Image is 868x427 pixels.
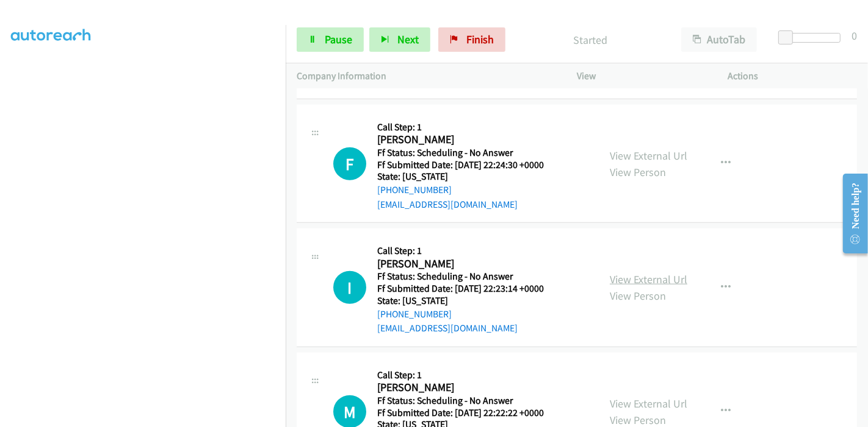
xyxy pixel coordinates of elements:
[610,397,687,411] a: View External Url
[377,147,559,159] h5: Ff Status: Scheduling - No Answer
[377,257,559,271] h2: [PERSON_NAME]
[377,159,559,171] h5: Ff Submitted Date: [DATE] 22:24:30 +0000
[377,369,559,381] h5: Call Step: 1
[297,27,364,52] a: Pause
[377,322,518,334] a: [EMAIL_ADDRESS][DOMAIN_NAME]
[377,283,559,295] h5: Ff Submitted Date: [DATE] 22:23:14 +0000
[333,271,366,304] h1: I
[325,32,352,46] span: Pause
[377,381,559,395] h2: [PERSON_NAME]
[466,32,494,46] span: Finish
[610,413,666,427] a: View Person
[377,407,559,419] h5: Ff Submitted Date: [DATE] 22:22:22 +0000
[377,395,559,407] h5: Ff Status: Scheduling - No Answer
[610,149,687,163] a: View External Url
[852,27,857,44] div: 0
[610,289,666,303] a: View Person
[522,32,659,48] p: Started
[610,165,666,179] a: View Person
[377,245,559,257] h5: Call Step: 1
[377,270,559,283] h5: Ff Status: Scheduling - No Answer
[377,295,559,307] h5: State: [US_STATE]
[438,27,505,52] a: Finish
[333,147,366,180] h1: F
[369,27,430,52] button: Next
[377,184,452,196] a: [PHONE_NUMBER]
[333,271,366,304] div: The call is yet to be attempted
[784,33,841,43] div: Delay between calls (in seconds)
[377,133,559,147] h2: [PERSON_NAME]
[377,121,559,133] h5: Call Step: 1
[833,165,868,262] iframe: Resource Center
[728,69,858,83] p: Actions
[377,171,559,183] h5: State: [US_STATE]
[297,69,555,83] p: Company Information
[377,308,452,320] a: [PHONE_NUMBER]
[397,32,419,46] span: Next
[377,199,518,210] a: [EMAIL_ADDRESS][DOMAIN_NAME]
[577,69,706,83] p: View
[681,27,757,52] button: AutoTab
[333,147,366,180] div: The call is yet to be attempted
[610,272,687,286] a: View External Url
